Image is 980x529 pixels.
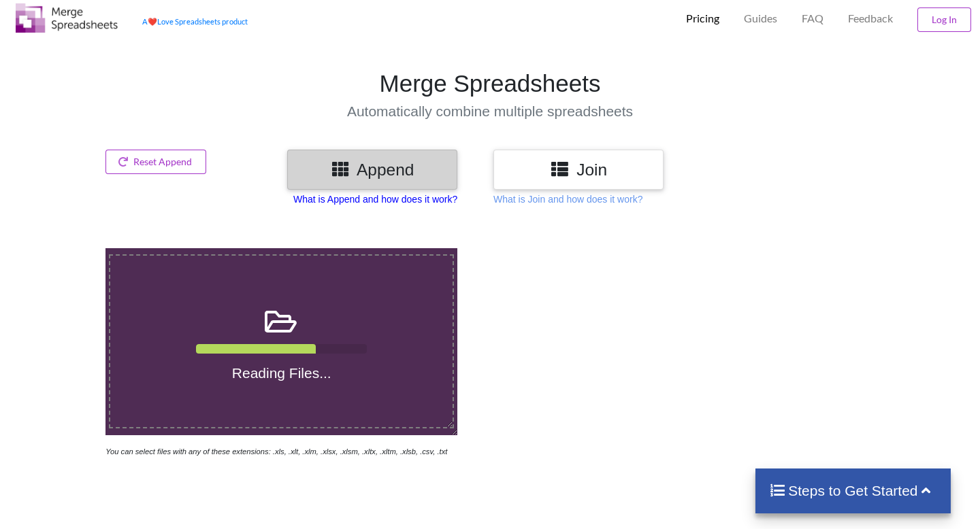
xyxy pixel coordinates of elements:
[142,17,248,26] a: AheartLove Spreadsheets product
[110,364,453,381] h4: Reading Files...
[744,12,777,26] p: Guides
[105,150,206,174] button: Reset Append
[148,17,157,26] span: heart
[105,447,447,456] i: You can select files with any of these extensions: .xls, .xlt, .xlm, .xlsx, .xlsm, .xltx, .xltm, ...
[686,12,719,26] p: Pricing
[16,3,118,33] img: Logo.png
[504,160,653,180] h3: Join
[848,13,893,24] span: Feedback
[493,192,642,206] p: What is Join and how does it work?
[802,12,823,26] p: FAQ
[297,160,447,180] h3: Append
[769,482,937,499] h4: Steps to Get Started
[917,7,971,32] button: Log In
[293,192,457,206] p: What is Append and how does it work?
